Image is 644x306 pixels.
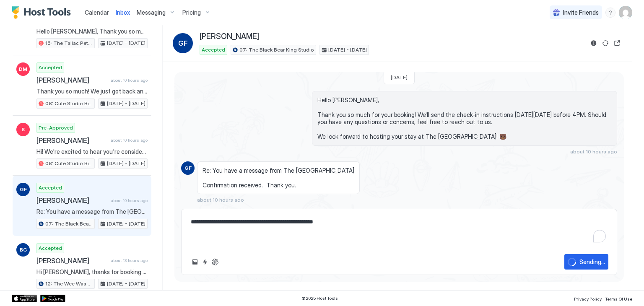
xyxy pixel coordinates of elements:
span: Hello [PERSON_NAME], Thank you so much for your booking! We'll send the check-in instructions on ... [36,28,148,35]
span: GF [178,38,188,48]
span: 08: Cute Studio Bike to Beach [45,160,93,167]
span: 08: Cute Studio Bike to Beach [45,100,93,107]
button: Sync reservation [600,38,610,48]
textarea: To enrich screen reader interactions, please activate Accessibility in Grammarly extension settings [190,214,608,247]
span: [PERSON_NAME] [200,32,259,41]
span: DM [19,65,27,73]
span: [DATE] - [DATE] [107,220,145,228]
span: [DATE] - [DATE] [328,46,367,54]
span: © 2025 Host Tools [301,296,338,301]
button: ChatGPT Auto Reply [210,257,220,267]
span: [PERSON_NAME] [36,257,107,265]
span: BC [20,246,27,254]
button: loadingSending... [564,254,608,270]
span: about 10 hours ago [111,78,148,83]
span: Invite Friends [563,9,599,16]
span: 07: The Black Bear King Studio [45,220,93,228]
span: Privacy Policy [574,296,602,301]
span: Re: You have a message from The [GEOGRAPHIC_DATA] Confirmation received. Thank you. [36,208,148,215]
span: 15: The Tallac Pet Friendly Studio [45,39,93,47]
div: User profile [619,6,632,19]
button: Reservation information [589,38,599,48]
span: Accepted [39,184,62,192]
span: Hi! We're excited to hear you're considering a visit for your husband's birthday! We do allow pet... [36,148,148,156]
span: Pre-Approved [39,124,73,132]
span: Hi [PERSON_NAME], thanks for booking your stay with us! Details of your Booking: 📍 [STREET_ADDRES... [36,268,148,276]
span: Messaging [137,9,166,16]
button: Upload image [190,257,200,267]
span: about 10 hours ago [197,197,244,203]
span: GF [20,186,27,193]
span: Calendar [85,9,109,16]
span: Terms Of Use [605,296,632,301]
a: Terms Of Use [605,294,632,303]
span: [DATE] - [DATE] [107,39,145,47]
span: 12: The Wee Washoe Pet-Friendly Studio [45,280,93,288]
span: [PERSON_NAME] [36,136,107,145]
span: S [21,126,25,133]
a: Google Play Store [40,295,65,302]
span: about 10 hours ago [111,198,148,203]
span: Accepted [202,46,225,54]
span: about 10 hours ago [570,148,617,155]
div: Sending... [579,257,605,266]
span: Thank you so much! We just got back and will take a look, appreciate it! [36,88,148,95]
span: Accepted [39,64,62,71]
div: menu [605,8,615,18]
span: about 13 hours ago [111,258,148,263]
span: [DATE] - [DATE] [107,280,145,288]
span: [PERSON_NAME] [36,196,107,205]
a: Privacy Policy [574,294,602,303]
span: Pricing [182,9,201,16]
span: Accepted [39,244,62,252]
span: Inbox [116,9,130,16]
span: [DATE] [391,74,408,80]
span: 07: The Black Bear King Studio [239,46,314,54]
div: loading [568,258,576,266]
button: Quick reply [200,257,210,267]
span: about 10 hours ago [111,137,148,143]
button: Open reservation [612,38,622,48]
a: Host Tools Logo [12,6,75,19]
span: [PERSON_NAME] [36,76,107,84]
span: [DATE] - [DATE] [107,100,145,107]
a: Calendar [85,8,109,17]
a: Inbox [116,8,130,17]
a: App Store [12,295,37,302]
span: Re: You have a message from The [GEOGRAPHIC_DATA] Confirmation received. Thank you. [203,167,354,189]
span: [DATE] - [DATE] [107,160,145,167]
span: GF [184,164,192,172]
span: Hello [PERSON_NAME], Thank you so much for your booking! We'll send the check-in instructions [DA... [317,96,612,140]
